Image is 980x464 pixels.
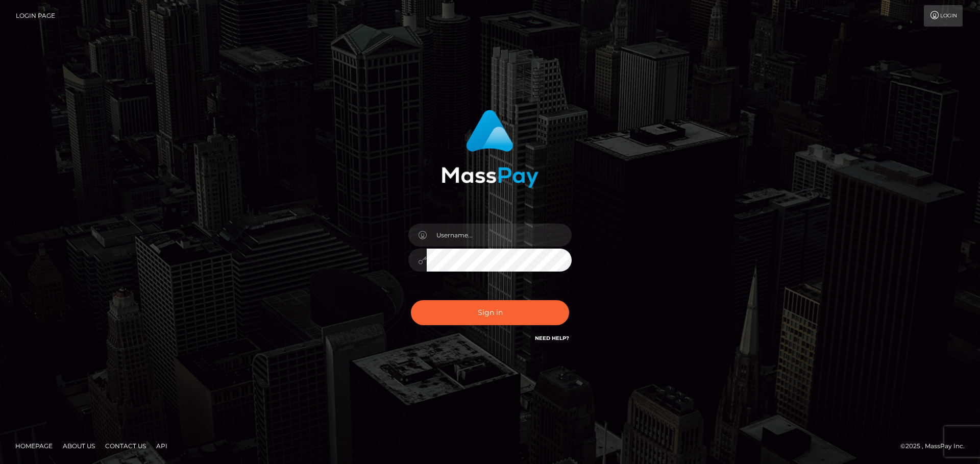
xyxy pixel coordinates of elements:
img: MassPay Login [442,110,538,188]
a: Homepage [11,438,57,454]
a: Login [924,5,963,27]
button: Sign in [411,300,569,325]
a: Contact Us [101,438,150,454]
div: © 2025 , MassPay Inc. [900,441,972,452]
a: Need Help? [535,335,569,341]
a: API [152,438,171,454]
a: About Us [59,438,99,454]
input: Username... [427,224,572,247]
a: Login Page [16,5,55,27]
